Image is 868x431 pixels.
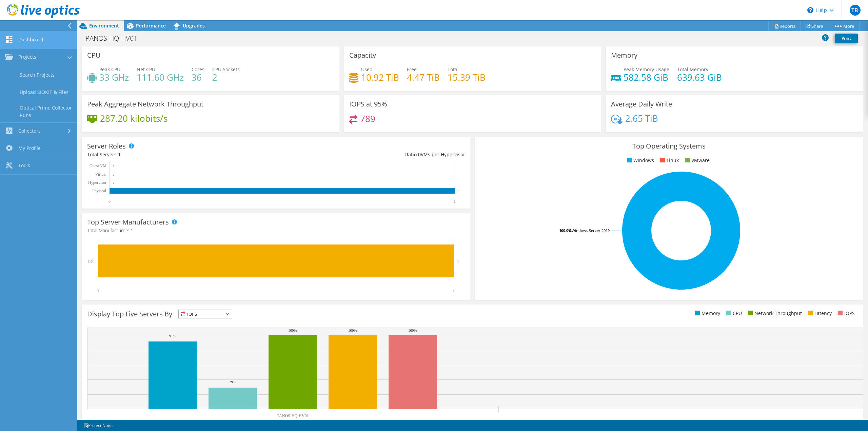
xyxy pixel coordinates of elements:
[229,380,236,384] text: 29%
[836,310,855,317] li: IOPS
[480,142,858,150] h3: Top Operating Systems
[677,74,722,81] h4: 639.63 GiB
[361,66,373,73] span: Used
[448,74,486,81] h4: 15.39 TiB
[212,74,240,81] h4: 2
[768,21,801,31] a: Reports
[408,328,417,332] text: 100%
[99,74,129,81] h4: 33 GHz
[183,22,205,29] span: Upgrades
[360,115,375,122] h4: 789
[407,74,440,81] h4: 4.47 TiB
[87,227,465,234] h4: Total Manufacturers:
[457,259,459,263] text: 1
[458,190,460,193] text: 1
[559,228,572,233] tspan: 100.0%
[349,52,376,59] h3: Capacity
[87,218,169,226] h3: Top Server Manufacturers
[348,328,357,332] text: 100%
[192,74,204,81] h4: 36
[807,7,813,13] svg: \n
[453,289,455,293] text: 1
[212,66,240,73] span: CPU Sockets
[89,22,119,29] span: Environment
[131,227,133,234] span: 1
[136,22,166,29] span: Performance
[625,115,658,122] h4: 2.65 TiB
[113,173,115,176] text: 0
[87,100,203,108] h3: Peak Aggregate Network Throughput
[746,310,802,317] li: Network Throughput
[835,34,858,43] a: Print
[90,163,106,168] text: Guest VM
[801,21,828,31] a: Share
[418,151,421,158] span: 0
[82,35,148,42] h1: PANOS-HQ-HV01
[725,310,742,317] li: CPU
[99,66,120,73] span: Peak CPU
[572,228,610,233] tspan: Windows Server 2019
[277,413,309,418] text: PANOS-HQ-HV01
[87,52,101,59] h3: CPU
[87,142,126,150] h3: Server Roles
[87,259,95,263] text: Dell
[625,157,654,164] li: Windows
[828,21,860,31] a: More
[88,180,106,185] text: Hypervisor
[677,66,708,73] span: Total Memory
[850,5,861,16] span: TB
[118,151,121,158] span: 1
[179,310,232,318] span: IOPS
[100,115,167,122] h4: 287.20 kilobits/s
[276,151,465,158] div: Ratio: VMs per Hypervisor
[611,52,637,59] h3: Memory
[288,328,297,332] text: 100%
[624,66,669,73] span: Peak Memory Usage
[683,157,710,164] li: VMware
[95,172,107,177] text: Virtual
[192,66,204,73] span: Cores
[658,157,679,164] li: Linux
[169,334,176,338] text: 91%
[108,199,111,204] text: 0
[611,100,672,108] h3: Average Daily Write
[448,66,459,73] span: Total
[407,66,417,73] span: Free
[113,181,115,184] text: 0
[349,100,387,108] h3: IOPS at 95%
[806,310,832,317] li: Latency
[113,164,115,168] text: 0
[92,189,106,193] text: Physical
[87,151,276,158] div: Total Servers:
[97,289,99,293] text: 0
[454,199,456,204] text: 1
[624,74,669,81] h4: 582.58 GiB
[137,66,155,73] span: Net CPU
[693,310,720,317] li: Memory
[361,74,399,81] h4: 10.92 TiB
[79,421,118,430] a: Project Notes
[137,74,184,81] h4: 111.60 GHz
